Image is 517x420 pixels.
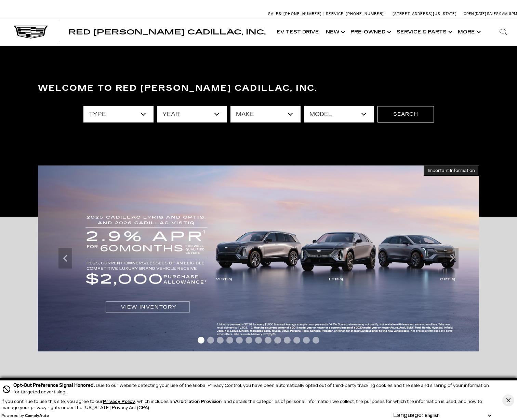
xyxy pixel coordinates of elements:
[230,106,301,122] select: Filter by make
[207,337,214,344] span: Go to slide 2
[454,18,483,46] button: More
[303,337,310,344] span: Go to slide 12
[68,28,266,36] span: Red [PERSON_NAME] Cadillac, Inc.
[326,12,345,16] span: Service:
[393,12,457,16] a: [STREET_ADDRESS][US_STATE]
[502,394,514,406] button: Close Button
[445,248,459,269] div: Next
[393,412,423,418] div: Language:
[68,29,266,35] a: Red [PERSON_NAME] Cadillac, Inc.
[13,382,493,395] div: Due to our website detecting your use of the Global Privacy Control, you have been automatically ...
[377,106,434,122] button: Search
[58,248,72,269] div: Previous
[1,399,482,410] p: If you continue to use this site, you agree to our , which includes an , and details the categori...
[499,12,517,16] span: 9 AM-6 PM
[304,106,374,122] select: Filter by model
[423,412,493,419] select: Language Select
[246,337,252,344] span: Go to slide 6
[293,337,300,344] span: Go to slide 11
[38,82,479,95] h3: Welcome to Red [PERSON_NAME] Cadillac, Inc.
[424,165,479,176] button: Important Information
[103,399,135,404] a: Privacy Policy
[157,106,227,122] select: Filter by year
[265,337,271,344] span: Go to slide 8
[393,18,454,46] a: Service & Parts
[273,18,322,46] a: EV Test Drive
[236,337,243,344] span: Go to slide 5
[83,106,154,122] select: Filter by type
[38,165,479,351] img: 2025 Cadillac LYRIQ, OPTIQ, and 2026 VISTIQ. 2.9% APR for 60 months plus $2,000 purchase allowance.
[1,414,49,418] div: Powered by
[198,337,204,344] span: Go to slide 1
[346,12,384,16] span: [PHONE_NUMBER]
[268,12,282,16] span: Sales:
[226,337,233,344] span: Go to slide 4
[283,12,322,16] span: [PHONE_NUMBER]
[322,18,347,46] a: New
[14,26,48,39] img: Cadillac Dark Logo with Cadillac White Text
[464,12,486,16] span: Open [DATE]
[13,382,96,388] span: Opt-Out Preference Signal Honored .
[175,399,222,404] strong: Arbitration Provision
[268,12,323,16] a: Sales: [PHONE_NUMBER]
[347,18,393,46] a: Pre-Owned
[274,337,281,344] span: Go to slide 9
[284,337,291,344] span: Go to slide 10
[323,12,386,16] a: Service: [PHONE_NUMBER]
[487,12,499,16] span: Sales:
[313,337,319,344] span: Go to slide 13
[217,337,224,344] span: Go to slide 3
[25,414,49,418] a: ComplyAuto
[255,337,262,344] span: Go to slide 7
[428,168,475,173] span: Important Information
